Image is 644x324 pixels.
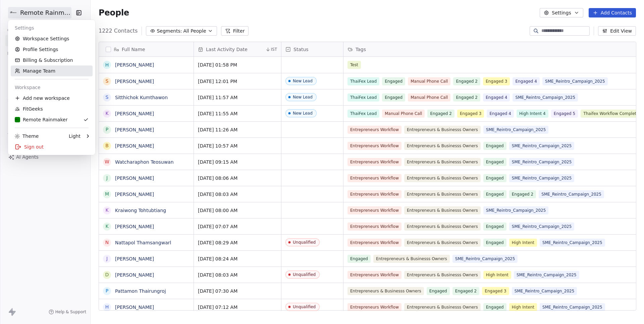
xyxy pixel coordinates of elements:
[11,44,93,55] a: Profile Settings
[15,117,20,122] img: RR%20Logo%20%20Black%20(2).png
[15,106,20,112] img: 1000.jpg
[15,116,67,123] div: Remote Rainmaker
[69,133,80,139] div: Light
[11,55,93,66] a: Billing & Subscription
[11,82,93,93] div: Workspace
[11,93,93,104] div: Add new workspace
[11,66,93,76] a: Manage Team
[11,33,93,44] a: Workspace Settings
[15,133,39,139] div: Theme
[11,141,93,152] div: Sign out
[15,106,43,112] div: FitGeeks
[11,23,93,33] div: Settings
